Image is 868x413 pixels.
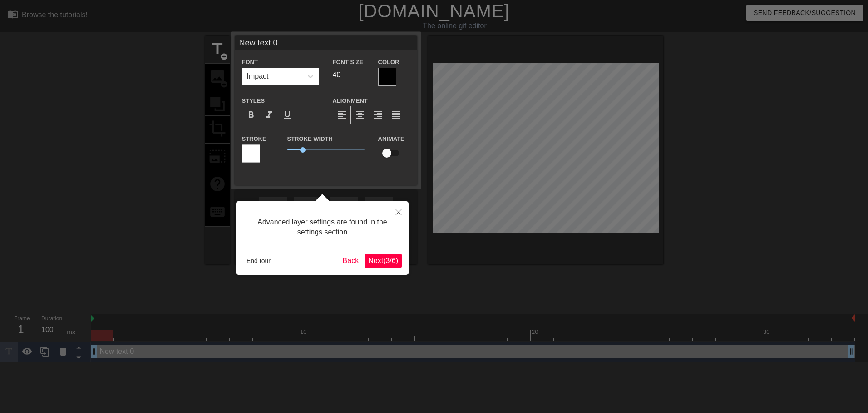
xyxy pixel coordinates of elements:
[389,201,409,222] button: Close
[243,208,402,247] div: Advanced layer settings are found in the settings section
[243,254,274,268] button: End tour
[365,254,402,268] button: Next
[368,257,398,264] span: Next ( 3 / 6 )
[339,254,363,268] button: Back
